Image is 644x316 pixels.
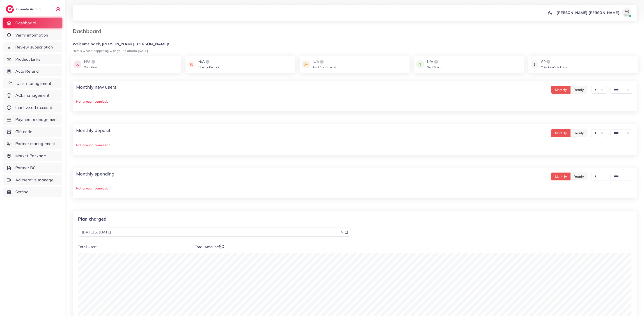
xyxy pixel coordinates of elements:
a: ACL management [3,90,62,101]
a: Ad creative management [3,175,62,185]
a: Payment management [3,114,62,125]
span: Partner management [15,141,55,147]
a: Market Package [3,151,62,161]
span: Product Links [15,56,41,62]
img: avatar [622,8,631,17]
span: Inactive ad account [15,105,52,111]
span: Ad creative management [15,177,59,183]
a: Dashboard [3,18,62,28]
p: [PERSON_NAME] [PERSON_NAME] [557,10,619,15]
a: User management [3,78,62,89]
span: Setting [15,189,29,195]
span: Gift code [15,129,32,135]
a: Product Links [3,54,62,65]
span: ACL management [15,92,49,98]
a: Auto Refund [3,66,62,76]
a: Partner BC [3,163,62,173]
a: Review subscription [3,42,62,52]
span: Verify information [15,32,48,38]
span: Dashboard [15,20,36,26]
a: Inactive ad account [3,102,62,113]
span: Partner BC [15,165,36,171]
span: User management [16,81,51,86]
span: Payment management [15,117,58,122]
img: logo [6,5,14,13]
a: Partner management [3,138,62,149]
a: logoEcomdy Admin [6,5,42,13]
a: Setting [3,187,62,197]
h2: Ecomdy Admin [16,7,42,11]
a: Verify information [3,30,62,40]
a: Gift code [3,127,62,137]
span: Auto Refund [15,68,39,74]
span: Market Package [15,153,46,159]
span: Review subscription [15,44,53,50]
a: [PERSON_NAME] [PERSON_NAME]avatar [554,8,633,17]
